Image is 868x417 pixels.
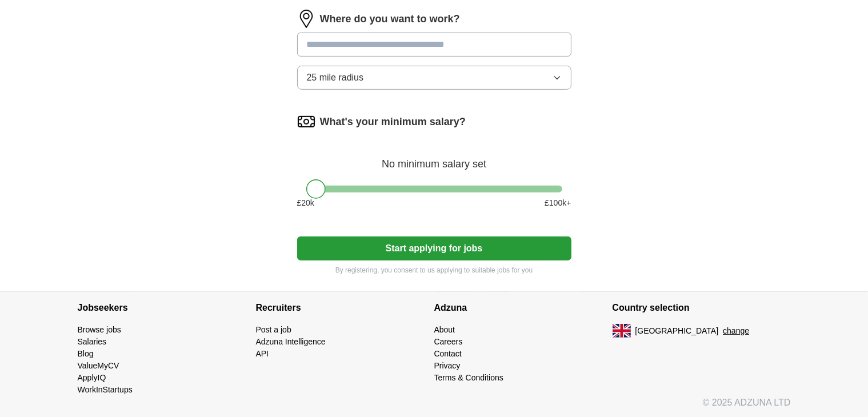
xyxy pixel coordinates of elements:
label: Where do you want to work? [320,11,460,27]
label: What's your minimum salary? [320,114,466,130]
a: Privacy [434,361,461,370]
a: ValueMyCV [78,361,119,370]
span: [GEOGRAPHIC_DATA] [635,325,719,337]
a: About [434,325,455,334]
span: £ 100 k+ [545,197,571,209]
span: 25 mile radius [307,71,364,85]
a: API [256,349,269,358]
a: Careers [434,337,463,346]
a: Post a job [256,325,291,334]
a: Blog [78,349,94,358]
a: Adzuna Intelligence [256,337,326,346]
a: Salaries [78,337,107,346]
img: salary.png [297,113,315,131]
p: By registering, you consent to us applying to suitable jobs for you [297,265,571,275]
button: change [723,325,749,337]
h4: Country selection [613,292,791,324]
a: Browse jobs [78,325,121,334]
a: WorkInStartups [78,385,133,394]
img: location.png [297,10,315,28]
button: 25 mile radius [297,66,571,90]
a: Terms & Conditions [434,373,503,382]
img: UK flag [613,324,631,338]
a: Contact [434,349,462,358]
div: No minimum salary set [297,145,571,172]
span: £ 20 k [297,197,314,209]
button: Start applying for jobs [297,236,571,260]
a: ApplyIQ [78,373,106,382]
